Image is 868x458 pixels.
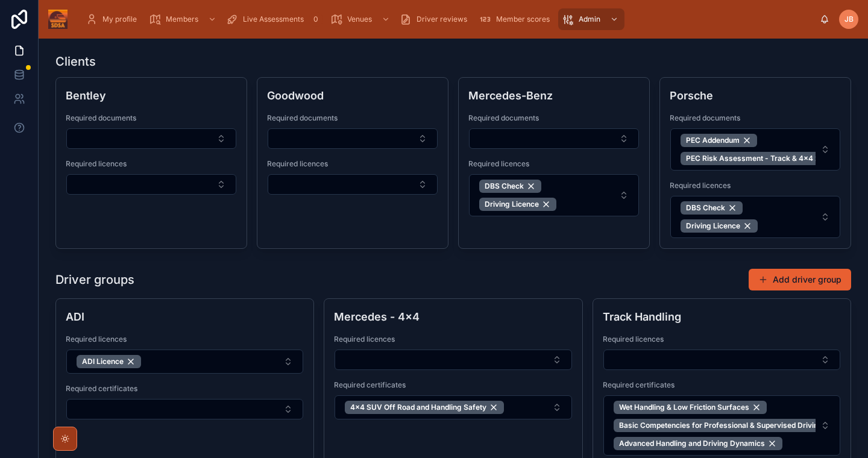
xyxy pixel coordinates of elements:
[334,309,572,325] h4: Mercedes - 4x4
[77,355,141,368] button: Unselect 11
[335,350,571,370] button: Select Button
[496,14,550,24] span: Member scores
[66,399,303,419] button: Select Button
[603,334,841,344] span: Required licences
[66,159,237,169] span: Required licences
[66,309,304,325] h4: ADI
[619,403,749,412] span: Wet Handling & Low Friction Surfaces
[614,401,767,414] button: Unselect 28
[681,201,743,215] button: Unselect 37
[66,334,304,344] span: Required licences
[469,174,639,216] button: Select Button
[347,14,372,24] span: Venues
[350,403,486,412] span: 4x4 SUV Off Road and Handling Safety
[66,384,304,394] span: Required certificates
[48,10,68,29] img: App logo
[335,395,571,419] button: Select Button
[603,350,840,370] button: Select Button
[468,159,640,169] span: Required licences
[268,128,438,149] button: Select Button
[603,380,841,390] span: Required certificates
[243,14,304,24] span: Live Assessments
[66,350,303,374] button: Select Button
[479,198,556,211] button: Unselect 1
[66,128,236,149] button: Select Button
[267,87,438,104] h4: Goodwood
[485,181,524,191] span: DBS Check
[749,269,851,290] button: Add driver group
[670,181,841,190] span: Required licences
[670,196,840,238] button: Select Button
[222,8,327,30] a: Live Assessments0
[670,113,841,123] span: Required documents
[603,395,840,456] button: Select Button
[55,271,134,288] h1: Driver groups
[267,159,438,169] span: Required licences
[268,174,438,195] button: Select Button
[619,421,857,430] span: Basic Competencies for Professional & Supervised Driving Activities
[619,439,765,448] span: Advanced Handling and Driving Dynamics
[686,136,740,145] span: PEC Addendum
[66,174,236,195] button: Select Button
[681,219,758,233] button: Unselect 1
[670,87,841,104] h4: Porsche
[558,8,624,30] a: Admin
[345,401,504,414] button: Unselect 3
[614,437,782,450] button: Unselect 1
[417,14,467,24] span: Driver reviews
[166,14,198,24] span: Members
[66,113,237,123] span: Required documents
[468,87,640,104] h4: Mercedes-Benz
[267,113,438,123] span: Required documents
[844,14,854,24] span: JB
[681,152,850,165] button: Unselect 6
[334,380,572,390] span: Required certificates
[82,8,145,30] a: My profile
[686,203,725,213] span: DBS Check
[579,14,600,24] span: Admin
[479,180,541,193] button: Unselect 37
[468,113,640,123] span: Required documents
[327,8,396,30] a: Venues
[670,128,840,171] button: Select Button
[55,53,96,70] h1: Clients
[681,134,757,147] button: Unselect 10
[66,87,237,104] h4: Bentley
[603,309,841,325] h4: Track Handling
[485,199,539,209] span: Driving Licence
[334,334,572,344] span: Required licences
[145,8,222,30] a: Members
[469,128,639,149] button: Select Button
[396,8,476,30] a: Driver reviews
[476,8,558,30] a: Member scores
[309,12,323,27] div: 0
[102,14,137,24] span: My profile
[686,154,832,163] span: PEC Risk Assessment - Track & 4x4 2025
[77,6,820,33] div: scrollable content
[686,221,740,231] span: Driving Licence
[82,357,124,366] span: ADI Licence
